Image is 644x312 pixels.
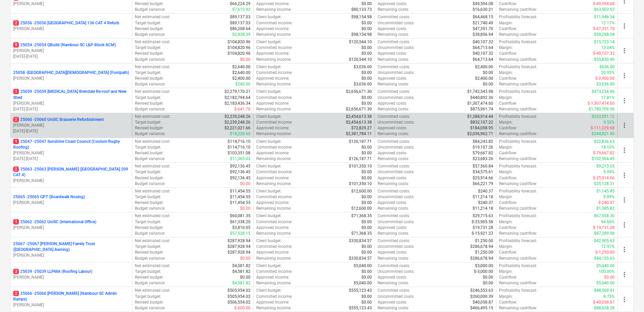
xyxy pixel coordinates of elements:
[361,51,372,56] p: $0.00
[256,7,291,12] p: Remaining income :
[499,64,537,70] p: Profitability forecast :
[224,89,251,95] p: $2,279,170.21
[135,106,165,112] p: Budget variance :
[240,57,251,62] p: $0.00
[224,114,251,120] p: $2,239,248.26
[593,150,615,156] p: $-79,667.82
[378,51,407,56] p: Approved costs :
[13,291,19,296] span: 2
[351,125,372,131] p: $72,829.27
[135,101,164,106] p: Revised budget :
[378,106,409,112] p: Remaining costs :
[593,51,615,56] p: $-40,107.32
[499,163,537,169] p: Profitability forecast :
[499,175,517,181] p: Cashflow :
[13,20,19,26] span: 2
[361,150,372,156] p: $0.00
[228,39,251,45] p: $104,820.96
[230,156,251,162] p: $11,365.02
[378,20,414,26] p: Uncommitted costs :
[13,194,129,206] div: 25065 -25065 GPT (Boardwalk Nosing)[PERSON_NAME]
[135,125,164,131] p: Revised budget :
[378,114,410,120] p: Committed costs :
[346,106,372,112] p: $2,656,671.30
[378,156,409,162] p: Remaining costs :
[256,175,289,181] p: Approved income :
[473,20,493,26] p: $21,740.49
[135,163,170,169] p: Net estimated cost :
[13,54,129,59] p: [DATE] - [DATE]
[378,139,410,145] p: Committed costs :
[13,48,129,54] p: [PERSON_NAME]
[378,81,409,87] p: Remaining costs :
[228,150,251,156] p: $103,351.08
[135,14,170,20] p: Net estimated cost :
[135,57,165,62] p: Budget variance :
[378,169,414,175] p: Uncommitted costs :
[256,81,291,87] p: Remaining income :
[13,166,129,184] div: 225063 -25063 [PERSON_NAME] ([GEOGRAPHIC_DATA] 209 CAT 4)[PERSON_NAME]
[230,169,251,175] p: $92,136.45
[467,114,493,120] p: $1,388,914.44
[13,269,19,274] span: 3
[620,72,628,80] span: more_vert
[135,20,161,26] p: Target budget :
[594,139,615,145] p: $22,836.63
[601,145,615,150] p: 18.10%
[499,81,537,87] p: Remaining cashflow :
[499,139,537,145] p: Profitability forecast :
[13,117,129,134] div: 225060 -25060 UniSC Brasserie Refurbishment[PERSON_NAME][DATE]-[DATE]
[378,26,407,32] p: Approved costs :
[593,175,615,181] p: $-25,914.66
[473,7,493,12] p: $16,630.21
[349,156,372,162] p: $126,187.71
[593,26,615,32] p: $-47,351.70
[499,156,537,162] p: Remaining cashflow :
[499,1,517,7] p: Cashflow :
[13,117,104,123] p: 25060 - 25060 UniSC Brasserie Refurbishment
[346,131,372,137] p: $2,381,784.11
[361,45,372,51] p: $0.00
[591,125,615,131] p: $-111,229.68
[594,32,615,37] p: $59,298.04
[256,125,289,131] p: Approved income :
[135,95,161,101] p: Target budget :
[240,181,251,187] p: $0.00
[13,253,129,258] p: [PERSON_NAME]
[378,95,414,101] p: Uncommitted costs :
[13,89,129,100] p: 25059 - 25059 [MEDICAL_DATA] Brendale Re-roof and New Shed
[13,139,129,162] div: 125047 -25047 Sunshine Coast Council (Coolum Rugby Roofing)[PERSON_NAME][DATE]-[DATE]
[13,269,92,275] p: 25039 - 25039 LLPMA (Roofing Labour)
[499,169,513,175] p: Margin :
[361,26,372,32] p: $0.00
[13,20,119,26] p: 25056 - 25056 [GEOGRAPHIC_DATA] 136 CAT 4 Refurb
[378,70,414,76] p: Uncommitted costs :
[135,114,170,120] p: Net estimated cost :
[378,14,410,20] p: Committed costs :
[13,150,129,156] p: [PERSON_NAME]
[620,146,628,154] span: more_vert
[470,125,493,131] p: $184,058.95
[135,169,161,175] p: Target budget :
[230,20,251,26] p: $89,137.03
[13,275,129,280] p: [PERSON_NAME]
[499,45,513,51] p: Margin :
[475,76,493,81] p: $2,400.00
[256,150,289,156] p: Approved income :
[361,1,372,7] p: $0.00
[378,163,410,169] p: Committed costs :
[13,302,129,308] p: [PERSON_NAME]
[228,145,251,150] p: $114,716.10
[588,101,615,106] p: $-1,307,474.60
[135,181,165,187] p: Budget variance :
[232,7,251,12] p: $7,615.92
[135,39,170,45] p: Net estimated cost :
[228,45,251,51] p: $104,820.96
[361,101,372,106] p: $0.00
[594,7,615,12] p: $63,503.52
[499,57,537,62] p: Remaining cashflow :
[346,114,372,120] p: $2,454,613.38
[230,26,251,32] p: $86,208.64
[592,131,615,137] p: $344,821.40
[378,57,409,62] p: Remaining costs :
